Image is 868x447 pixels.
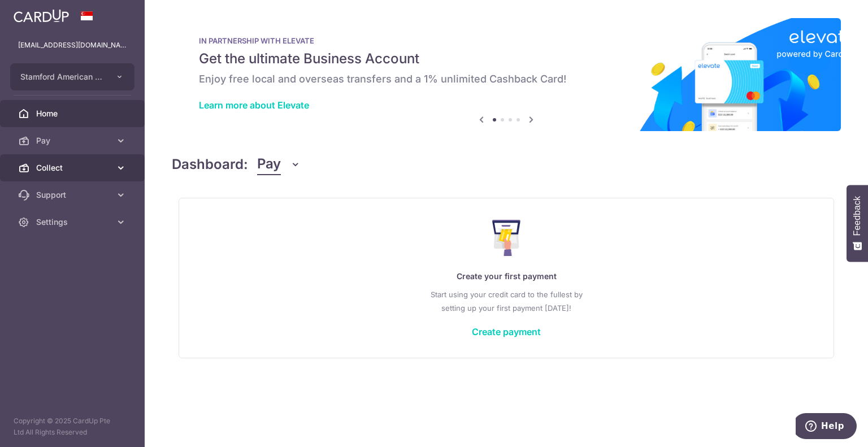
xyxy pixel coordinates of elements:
[14,9,69,23] img: CardUp
[199,99,309,111] a: Learn more about Elevate
[18,40,127,51] p: [EMAIL_ADDRESS][DOMAIN_NAME]
[492,220,521,256] img: Make Payment
[20,71,104,83] span: Stamford American International School Pte Ltd
[36,135,111,146] span: Pay
[199,36,814,45] p: IN PARTNERSHIP WITH ELEVATE
[796,413,857,441] iframe: Opens a widget where you can find more information
[36,216,111,228] span: Settings
[172,154,248,175] h4: Dashboard:
[36,189,111,201] span: Support
[36,108,111,119] span: Home
[257,154,281,175] span: Pay
[172,18,841,131] img: Renovation banner
[472,326,541,337] a: Create payment
[852,196,862,236] span: Feedback
[257,154,301,175] button: Pay
[199,72,814,86] h6: Enjoy free local and overseas transfers and a 1% unlimited Cashback Card!
[36,162,111,173] span: Collect
[199,50,814,68] h5: Get the ultimate Business Account
[202,270,811,283] p: Create your first payment
[847,185,868,262] button: Feedback - Show survey
[10,63,134,90] button: Stamford American International School Pte Ltd
[202,288,811,315] p: Start using your credit card to the fullest by setting up your first payment [DATE]!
